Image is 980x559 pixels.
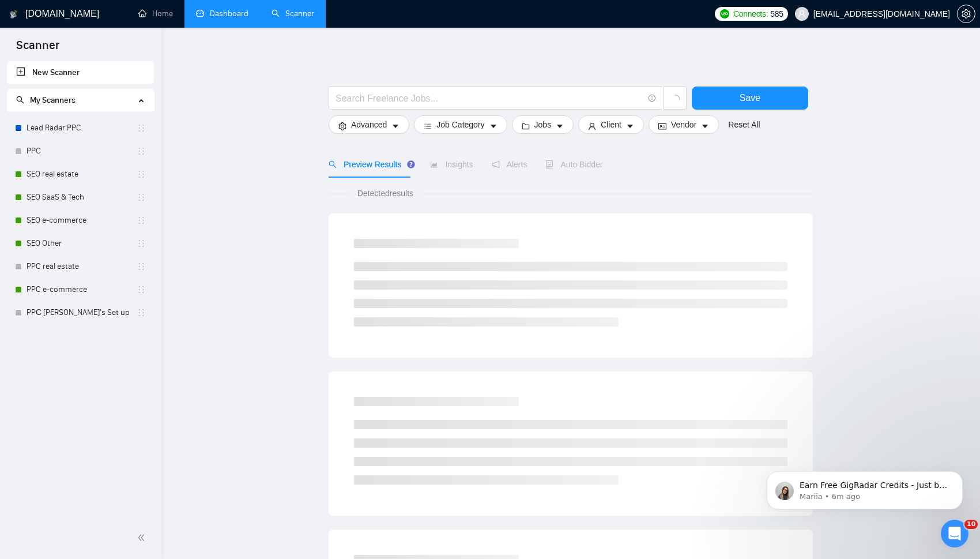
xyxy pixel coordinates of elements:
button: Save [692,87,808,110]
span: caret-down [391,122,399,130]
span: bars [424,122,432,130]
span: notification [492,160,500,168]
li: SEO real estate [7,163,154,186]
span: search [329,160,337,168]
a: Lead Radar PPC [27,117,137,140]
span: caret-down [701,122,709,130]
span: holder [137,170,146,179]
a: PPC real estate [27,255,137,278]
span: holder [137,308,146,317]
span: Connects: [733,7,768,20]
span: Detected results [349,187,421,200]
span: My Scanners [30,95,76,105]
span: Scanner [7,37,69,61]
span: holder [137,285,146,294]
span: holder [137,216,146,225]
span: setting [958,9,975,18]
span: folder [522,122,530,130]
a: searchScanner [272,9,314,18]
span: Alerts [492,160,527,169]
button: barsJob Categorycaret-down [414,115,507,134]
span: info-circle [649,95,656,102]
a: SEO SaaS & Tech [27,186,137,209]
span: Auto Bidder [545,160,602,169]
span: setting [338,122,346,130]
span: caret-down [489,122,497,130]
span: holder [137,262,146,271]
span: Advanced [351,118,387,131]
span: Save [740,91,760,105]
img: logo [10,5,18,24]
li: PPC real estate [7,255,154,278]
input: Search Freelance Jobs... [336,91,643,106]
a: SEO real estate [27,163,137,186]
iframe: Intercom notifications message [749,447,980,528]
a: setting [957,9,975,18]
a: PPC [27,140,137,163]
span: Insights [430,160,473,169]
span: robot [545,160,553,168]
a: New Scanner [16,61,145,84]
button: setting [957,5,975,23]
span: idcard [658,122,666,130]
li: SEO Other [7,232,154,255]
span: caret-down [556,122,564,130]
span: Preview Results [329,160,412,169]
a: Reset All [728,118,760,131]
span: user [798,10,806,18]
li: New Scanner [7,61,154,84]
span: holder [137,193,146,202]
button: userClientcaret-down [578,115,644,134]
iframe: Intercom live chat [941,520,968,547]
span: Vendor [671,118,696,131]
a: PPС [PERSON_NAME]'s Set up [27,301,137,324]
span: loading [670,95,680,105]
a: homeHome [138,9,173,18]
li: SEO SaaS & Tech [7,186,154,209]
span: user [588,122,596,130]
span: caret-down [626,122,634,130]
span: 585 [770,7,783,20]
span: holder [137,239,146,248]
li: PPC e-commerce [7,278,154,301]
button: settingAdvancedcaret-down [329,115,409,134]
li: PPС Misha's Set up [7,301,154,324]
span: holder [137,123,146,133]
span: Job Category [436,118,484,131]
span: area-chart [430,160,438,168]
span: My Scanners [16,95,76,105]
a: SEO Other [27,232,137,255]
li: PPC [7,140,154,163]
button: folderJobscaret-down [512,115,574,134]
a: SEO e-commerce [27,209,137,232]
img: upwork-logo.png [720,9,729,18]
a: PPC e-commerce [27,278,137,301]
span: holder [137,147,146,156]
div: Tooltip anchor [406,159,416,170]
span: search [16,96,24,104]
a: dashboardDashboard [196,9,248,18]
li: SEO e-commerce [7,209,154,232]
li: Lead Radar PPC [7,117,154,140]
button: idcardVendorcaret-down [649,115,719,134]
span: double-left [137,532,149,543]
span: 10 [964,520,978,529]
span: Client [601,118,621,131]
span: Jobs [534,118,552,131]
